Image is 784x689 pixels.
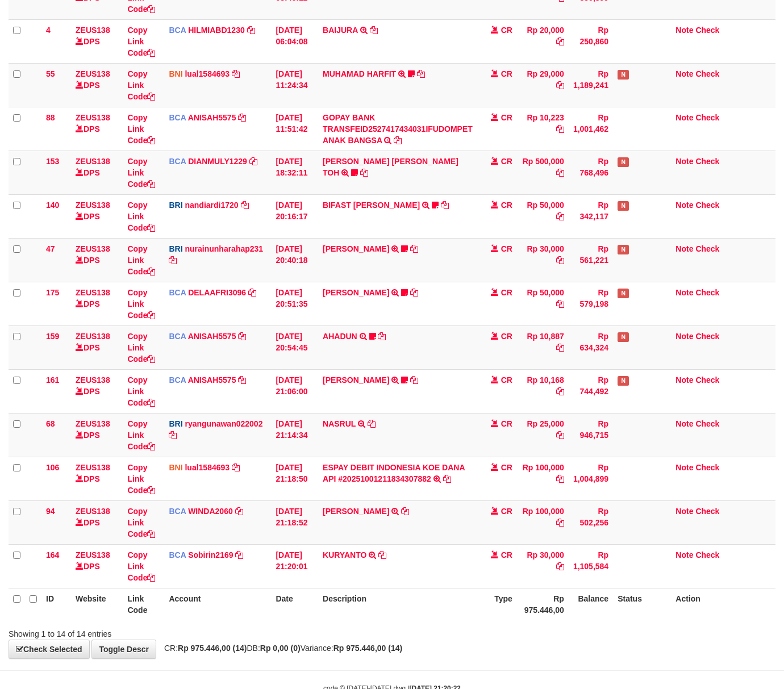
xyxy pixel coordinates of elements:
td: Rp 30,000 [517,544,569,588]
a: GOPAY BANK TRANSFEID2527417434031IFUDOMPET ANAK BANGSA [323,113,473,145]
a: NASRUL [323,419,356,428]
span: BCA [169,113,186,122]
a: ZEUS138 [76,244,110,253]
a: AHADUN [323,332,357,341]
a: Copy Rp 10,168 to clipboard [556,387,564,396]
a: Check [695,375,719,385]
td: [DATE] 06:04:08 [271,19,318,63]
td: DPS [71,238,123,282]
span: 164 [46,550,59,559]
a: Copy Link Code [127,288,155,320]
td: Rp 29,000 [517,63,569,107]
strong: Rp 975.446,00 (14) [178,644,247,653]
th: Date [271,588,318,620]
td: DPS [71,107,123,151]
a: Check [695,463,719,472]
th: Action [671,588,775,620]
a: Copy nandiardi1720 to clipboard [241,201,249,210]
td: Rp 561,221 [569,238,613,282]
td: DPS [71,325,123,369]
a: nurainunharahap231 [185,244,263,253]
td: [DATE] 20:51:35 [271,282,318,325]
a: Copy Rp 10,887 to clipboard [556,343,564,352]
a: ZEUS138 [76,201,110,210]
a: Copy DIANMULY1229 to clipboard [249,157,257,166]
td: Rp 10,168 [517,369,569,413]
a: BAIJURA [323,26,358,35]
td: Rp 1,004,899 [569,457,613,500]
span: BCA [169,157,186,166]
td: Rp 100,000 [517,457,569,500]
a: Copy Link Code [127,463,155,495]
td: [DATE] 21:18:52 [271,500,318,544]
td: Rp 634,324 [569,325,613,369]
span: BCA [169,375,186,385]
a: Note [675,288,693,297]
span: Has Note [618,70,629,80]
a: DELAAFRI3096 [188,288,246,297]
a: ZEUS138 [76,288,110,297]
td: [DATE] 21:20:01 [271,544,318,588]
a: ZEUS138 [76,507,110,516]
span: CR [501,26,512,35]
a: MUHAMAD HARFIT [323,69,396,78]
a: Copy Link Code [127,419,155,451]
a: Copy BAIJURA to clipboard [370,26,378,35]
a: Copy Rp 30,000 to clipboard [556,562,564,571]
a: WINDA2060 [188,507,233,516]
span: CR [501,157,512,166]
td: DPS [71,413,123,457]
a: ZEUS138 [76,550,110,559]
a: [PERSON_NAME] [323,375,389,385]
a: Check [695,157,719,166]
span: Has Note [618,201,629,211]
a: ZEUS138 [76,463,110,472]
span: CR [501,332,512,341]
a: Copy ANISAH5575 to clipboard [238,332,246,341]
td: DPS [71,19,123,63]
td: Rp 1,189,241 [569,63,613,107]
strong: Rp 0,00 (0) [260,644,301,653]
span: BNI [169,463,182,472]
td: Rp 100,000 [517,500,569,544]
div: Showing 1 to 14 of 14 entries [9,624,318,640]
a: Check [695,507,719,516]
span: Has Note [618,332,629,342]
td: Rp 768,496 [569,151,613,194]
a: Copy Link Code [127,244,155,276]
td: [DATE] 18:32:11 [271,151,318,194]
td: [DATE] 21:14:34 [271,413,318,457]
a: nandiardi1720 [185,201,238,210]
a: Copy MUHAMAD HARFIT to clipboard [417,69,425,78]
th: Rp 975.446,00 [517,588,569,620]
a: ryangunawan022002 [185,419,262,428]
td: [DATE] 20:16:17 [271,194,318,238]
span: BRI [169,419,182,428]
span: CR: DB: Variance: [159,644,402,653]
span: BCA [169,26,186,35]
a: Copy lual1584693 to clipboard [232,463,240,472]
td: Rp 1,001,462 [569,107,613,151]
td: DPS [71,194,123,238]
a: Note [675,375,693,385]
td: Rp 946,715 [569,413,613,457]
td: DPS [71,151,123,194]
span: BCA [169,288,186,297]
a: Check [695,244,719,253]
a: Note [675,463,693,472]
td: Rp 500,000 [517,151,569,194]
a: Check [695,288,719,297]
a: Copy KURYANTO to clipboard [378,550,386,559]
a: Copy ANISAH5575 to clipboard [238,113,246,122]
a: ZEUS138 [76,375,110,385]
a: [PERSON_NAME] [PERSON_NAME] TOH [323,157,458,177]
span: BCA [169,507,186,516]
td: [DATE] 21:06:00 [271,369,318,413]
a: Note [675,550,693,559]
a: Copy Rp 30,000 to clipboard [556,256,564,265]
a: lual1584693 [185,463,230,472]
td: Rp 50,000 [517,282,569,325]
td: Rp 342,117 [569,194,613,238]
td: [DATE] 20:54:45 [271,325,318,369]
a: ZEUS138 [76,157,110,166]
